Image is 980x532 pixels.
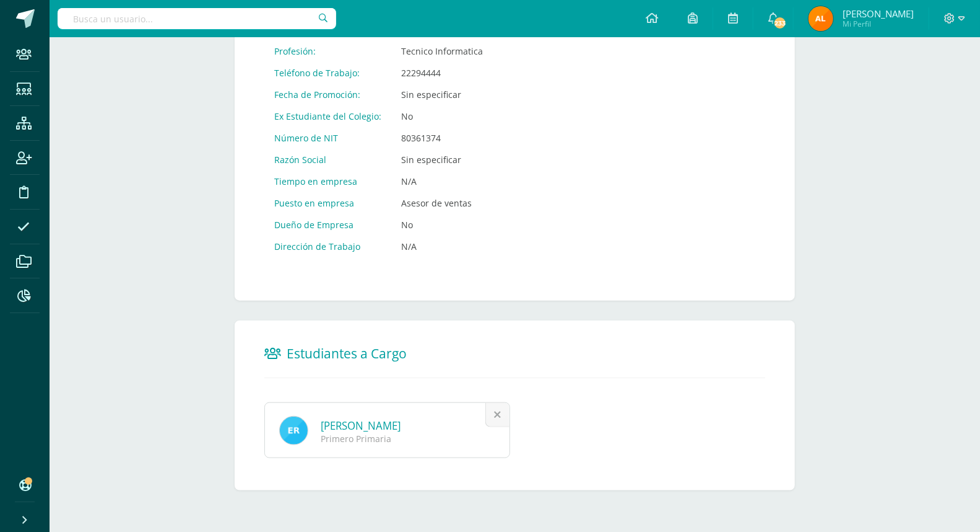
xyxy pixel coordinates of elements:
[264,105,391,127] td: Ex Estudiante del Colegio:
[809,6,833,31] img: af9b8bc9e20a7c198341f7486dafb623.png
[58,8,336,29] input: Busca un usuario...
[264,62,391,84] td: Teléfono de Trabajo:
[391,171,493,192] td: N/A
[264,214,391,236] td: Dueño de Empresa
[279,416,308,445] img: avatar5650.png
[264,171,391,192] td: Tiempo en empresa
[391,149,493,171] td: Sin especificar
[264,149,391,171] td: Razón Social
[773,16,787,30] span: 233
[843,7,914,20] span: [PERSON_NAME]
[264,192,391,214] td: Puesto en empresa
[264,84,391,105] td: Fecha de Promoción:
[391,40,493,62] td: Tecnico Informatica
[264,40,391,62] td: Profesión:
[391,84,493,105] td: Sin especificar
[264,127,391,149] td: Número de NIT
[321,419,401,433] a: [PERSON_NAME]
[264,236,391,257] td: Dirección de Trabajo
[391,214,493,236] td: No
[391,62,493,84] td: 22294444
[843,19,914,29] span: Mi Perfil
[391,127,493,149] td: 80361374
[287,345,407,362] span: Estudiantes a Cargo
[391,236,493,257] td: N/A
[321,433,488,445] div: Primero Primaria
[391,192,493,214] td: Asesor de ventas
[391,105,493,127] td: No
